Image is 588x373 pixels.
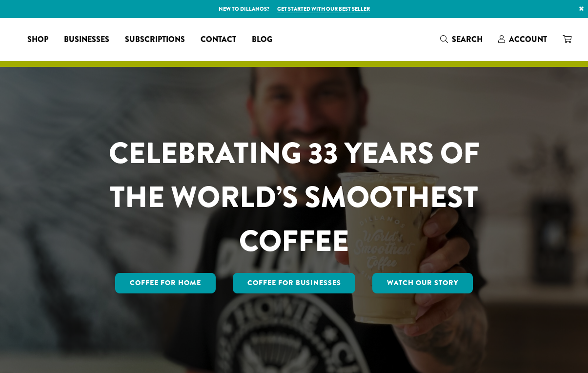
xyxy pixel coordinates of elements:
[64,34,109,46] span: Businesses
[277,5,370,13] a: Get started with our best seller
[80,131,508,263] h1: CELEBRATING 33 YEARS OF THE WORLD’S SMOOTHEST COFFEE
[201,34,236,46] span: Contact
[432,31,490,47] a: Search
[509,34,547,45] span: Account
[115,273,216,293] a: Coffee for Home
[372,273,473,293] a: Watch Our Story
[452,34,483,45] span: Search
[20,32,56,47] a: Shop
[252,34,272,46] span: Blog
[125,34,185,46] span: Subscriptions
[233,273,356,293] a: Coffee For Businesses
[27,34,48,46] span: Shop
